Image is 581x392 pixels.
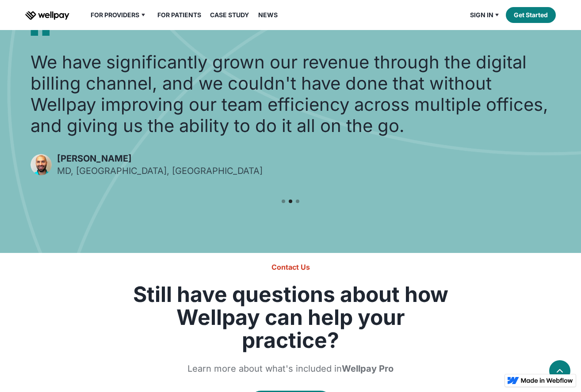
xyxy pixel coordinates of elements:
[177,362,404,375] div: Learn more about what's included in
[282,200,285,203] div: Show slide 1 of 3
[296,200,299,203] div: Show slide 3 of 3
[91,10,139,20] div: For Providers
[25,14,556,211] div: carousel
[25,10,69,20] a: home
[506,7,556,23] a: Get Started
[25,14,556,182] div: 2 of 3
[131,262,450,272] h6: Contact Us
[31,52,550,136] div: We have significantly grown our revenue through the digital billing channel, and we couldn't have...
[57,165,263,177] div: MD, [GEOGRAPHIC_DATA], [GEOGRAPHIC_DATA]
[289,200,292,203] div: Show slide 2 of 3
[85,10,152,20] div: For Providers
[521,378,573,383] img: Made in Webflow
[465,10,506,20] div: Sign in
[57,153,132,164] strong: [PERSON_NAME]
[131,283,450,352] h2: Still have questions about how Wellpay can help your practice?
[205,10,254,20] a: Case Study
[470,10,493,20] div: Sign in
[253,10,283,20] a: News
[152,10,206,20] a: For Patients
[342,363,394,374] strong: Wellpay Pro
